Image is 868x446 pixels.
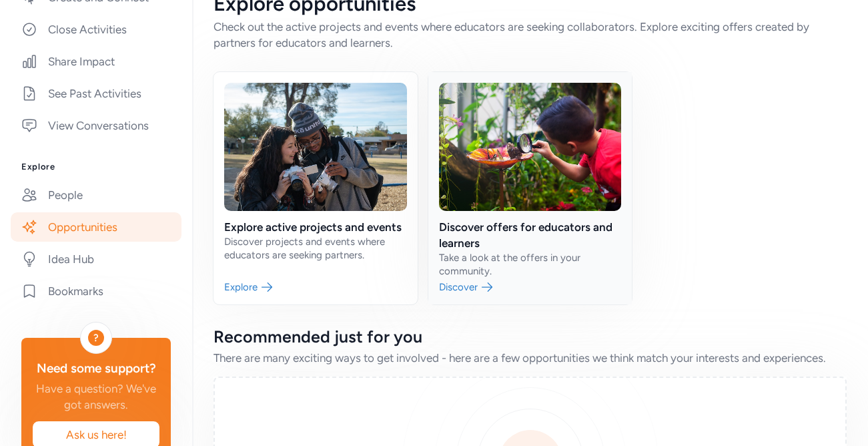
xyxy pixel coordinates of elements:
a: Share Impact [11,47,181,76]
a: Bookmarks [11,276,181,306]
div: Have a question? We've got answers. [32,381,160,413]
h3: Explore [21,162,171,172]
a: View Conversations [11,111,181,140]
a: Opportunities [11,212,181,242]
div: Check out the active projects and events where educators are seeking collaborators. Explore excit... [213,19,847,51]
a: See Past Activities [11,79,181,108]
div: Need some support? [32,359,160,378]
a: Close Activities [11,15,181,44]
div: ? [88,330,104,346]
div: There are many exciting ways to get involved - here are a few opportunities we think match your i... [213,350,847,366]
div: Recommended just for you [213,326,847,347]
a: People [11,180,181,210]
span: Ask us here! [43,427,149,443]
a: Idea Hub [11,244,181,274]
